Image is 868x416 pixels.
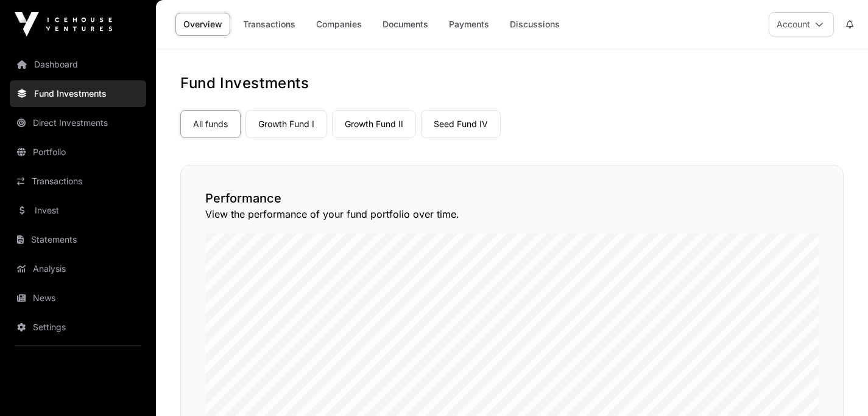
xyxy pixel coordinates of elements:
a: Invest [10,197,146,224]
a: Seed Fund IV [421,110,501,138]
a: Dashboard [10,51,146,78]
a: Fund Investments [10,80,146,107]
button: Account [769,12,834,36]
a: Transactions [10,168,146,195]
a: Direct Investments [10,109,146,136]
a: Payments [441,13,497,36]
a: Overview [175,13,230,36]
h2: Performance [205,190,819,207]
a: Settings [10,314,146,341]
iframe: Chat Widget [807,358,868,416]
a: Companies [308,13,370,36]
a: Portfolio [10,139,146,165]
a: Analysis [10,255,146,282]
h1: Fund Investments [180,74,844,93]
a: All funds [180,110,241,138]
a: Statements [10,226,146,253]
a: Growth Fund I [245,110,327,138]
a: Transactions [235,13,303,36]
p: View the performance of your fund portfolio over time. [205,207,819,221]
a: News [10,285,146,311]
img: Icehouse Ventures Logo [15,12,112,36]
a: Growth Fund II [332,110,416,138]
a: Discussions [502,13,568,36]
a: Documents [375,13,436,36]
